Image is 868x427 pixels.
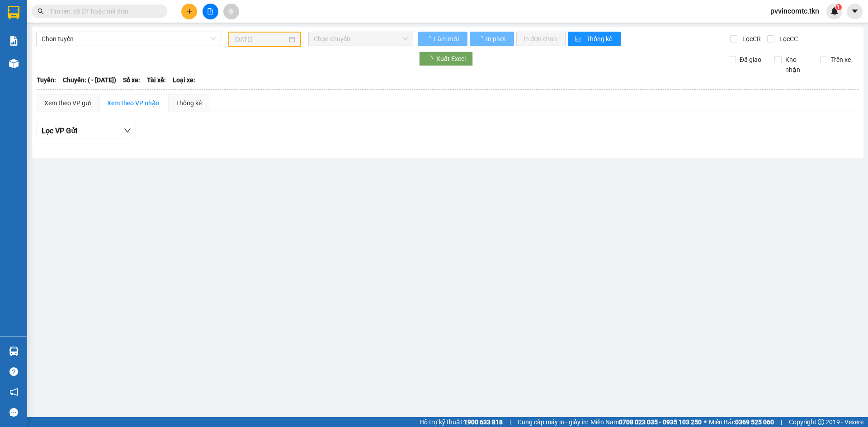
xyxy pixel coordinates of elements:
[419,52,473,66] button: Xuất Excel
[835,4,842,10] sup: 1
[223,4,239,19] button: aim
[124,127,131,134] span: down
[42,32,216,46] span: Chọn tuyến
[234,34,287,44] input: 13/09/2025
[830,7,839,15] img: icon-new-feature
[735,418,774,426] strong: 0369 525 060
[434,34,460,44] span: Làm mới
[704,420,707,424] span: ⚪️
[9,408,18,417] span: message
[590,417,702,427] span: Miền Nam
[709,417,774,427] span: Miền Bắc
[782,55,813,75] span: Kho nhận
[50,6,156,16] input: Tìm tên, số ĐT hoặc mã đơn
[516,32,566,46] button: In đơn chọn
[107,98,160,108] div: Xem theo VP nhận
[827,55,854,65] span: Trên xe
[207,8,213,14] span: file-add
[38,8,44,14] span: search
[837,4,840,10] span: 1
[763,5,826,17] span: pvvincomtc.tkn
[736,55,765,65] span: Đã giao
[776,34,799,44] span: Lọc CC
[739,34,762,44] span: Lọc CR
[464,418,503,426] strong: 1900 633 818
[314,32,408,46] span: Chọn chuyến
[518,417,588,427] span: Cung cấp máy in - giấy in:
[9,36,19,46] img: solution-icon
[470,32,514,46] button: In phơi
[781,417,782,427] span: |
[9,59,19,68] img: warehouse-icon
[37,124,136,138] button: Lọc VP Gửi
[619,418,702,426] strong: 0708 023 035 - 0935 103 250
[486,34,507,44] span: In phơi
[63,75,116,85] span: Chuyến: ( - [DATE])
[477,36,485,42] span: loading
[851,7,859,15] span: caret-down
[8,6,19,19] img: logo-vxr
[9,347,19,356] img: warehouse-icon
[420,417,503,427] span: Hỗ trợ kỹ thuật:
[173,75,195,85] span: Loại xe:
[586,34,613,44] span: Thống kê
[228,8,234,14] span: aim
[181,4,197,19] button: plus
[186,8,193,14] span: plus
[176,98,202,108] div: Thống kê
[203,4,218,19] button: file-add
[818,419,824,425] span: copyright
[9,388,18,396] span: notification
[425,36,433,42] span: loading
[568,32,621,46] button: bar-chartThống kê
[418,32,467,46] button: Làm mới
[37,76,56,84] b: Tuyến:
[847,4,863,19] button: caret-down
[575,36,583,43] span: bar-chart
[123,75,140,85] span: Số xe:
[44,98,91,108] div: Xem theo VP gửi
[42,125,77,136] span: Lọc VP Gửi
[9,367,18,376] span: question-circle
[509,417,511,427] span: |
[147,75,166,85] span: Tài xế:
